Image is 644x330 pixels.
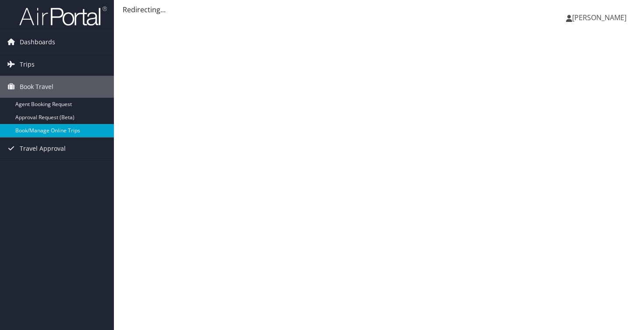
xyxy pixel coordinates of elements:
div: Redirecting... [123,4,635,15]
span: Trips [20,53,35,75]
span: [PERSON_NAME] [572,13,626,22]
span: Dashboards [20,31,55,53]
a: [PERSON_NAME] [566,4,635,31]
span: Travel Approval [20,138,66,160]
span: Book Travel [20,76,53,98]
img: airportal-logo.png [19,6,107,26]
